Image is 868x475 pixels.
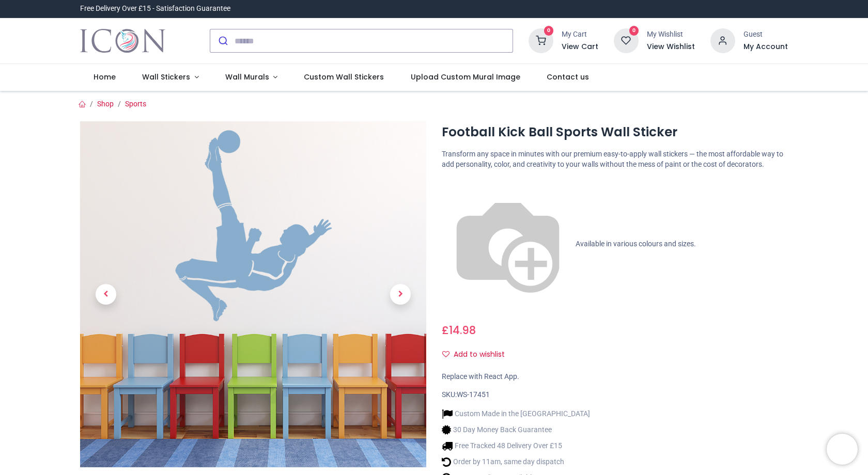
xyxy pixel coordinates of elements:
span: Custom Wall Stickers [304,72,384,82]
a: 0 [614,36,639,44]
div: My Cart [562,29,598,40]
div: Replace with React App. [442,372,788,382]
a: Next [375,173,426,416]
a: Previous [80,173,132,416]
a: My Account [743,42,788,52]
a: 0 [529,36,553,44]
span: £ [442,323,476,338]
span: Home [94,72,116,82]
span: Wall Stickers [142,72,190,82]
img: color-wheel.png [442,178,574,310]
button: Submit [210,29,235,52]
sup: 0 [629,26,639,36]
p: Transform any space in minutes with our premium easy-to-apply wall stickers — the most affordable... [442,149,788,169]
li: Order by 11am, same day dispatch [442,456,590,467]
a: Sports [125,100,146,108]
iframe: Customer reviews powered by Trustpilot [571,4,788,14]
img: Football Kick Ball Sports Wall Sticker [80,121,426,467]
a: Shop [97,100,114,108]
a: View Cart [562,42,598,52]
img: Icon Wall Stickers [80,26,165,55]
span: 14.98 [449,323,476,338]
div: Free Delivery Over £15 - Satisfaction Guarantee [80,4,230,14]
span: Contact us [547,72,589,82]
li: 30 Day Money Back Guarantee [442,424,590,435]
div: SKU: [442,390,788,400]
h1: Football Kick Ball Sports Wall Sticker [442,123,788,141]
a: Wall Stickers [129,64,212,91]
span: Upload Custom Mural Image [411,72,520,82]
li: Free Tracked 48 Delivery Over £15 [442,440,590,451]
span: Previous [96,284,116,305]
li: Custom Made in the [GEOGRAPHIC_DATA] [442,408,590,419]
span: WS-17451 [457,390,490,399]
div: Guest [743,29,788,40]
div: My Wishlist [647,29,695,40]
i: Add to wishlist [442,351,450,358]
sup: 0 [544,26,554,36]
button: Add to wishlistAdd to wishlist [442,346,514,363]
iframe: Brevo live chat [827,434,858,465]
a: Logo of Icon Wall Stickers [80,26,165,55]
a: Wall Murals [212,64,291,91]
span: Next [390,284,411,305]
a: View Wishlist [647,42,695,52]
span: Wall Murals [225,72,269,82]
span: Available in various colours and sizes. [576,239,696,247]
